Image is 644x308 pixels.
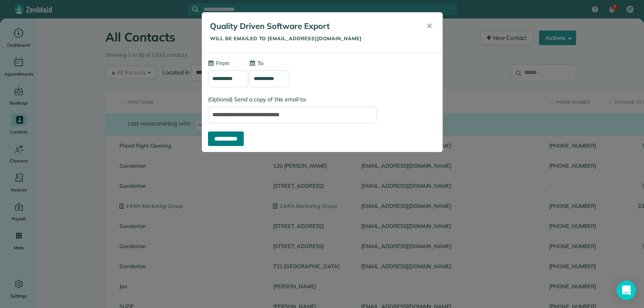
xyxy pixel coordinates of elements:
h5: Will be emailed to [EMAIL_ADDRESS][DOMAIN_NAME] [210,36,415,41]
label: To [249,59,263,67]
h5: Quality Driven Software Export [210,21,415,32]
span: ✕ [426,21,432,31]
label: From [208,59,229,67]
div: Open Intercom Messenger [617,281,636,300]
label: (Optional) Send a copy of this email to: [208,95,436,103]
